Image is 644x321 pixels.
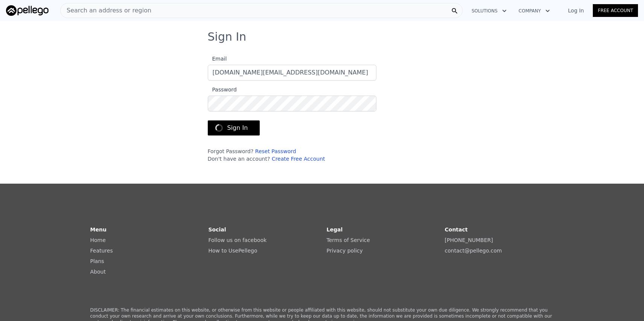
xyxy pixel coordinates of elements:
span: Email [208,56,227,62]
button: Company [513,4,556,18]
a: Terms of Service [327,237,370,243]
strong: Contact [445,227,468,233]
strong: Legal [327,227,343,233]
button: Solutions [466,4,513,18]
a: contact@pellego.com [445,248,502,254]
h3: Sign In [208,30,437,44]
a: Plans [90,258,104,264]
strong: Social [209,227,226,233]
a: Free Account [593,4,638,17]
input: Password [208,96,376,111]
strong: Menu [90,227,107,233]
img: Pellego [6,5,49,16]
a: Create Free Account [272,156,325,162]
a: Features [90,248,113,254]
span: Search an address or region [61,6,151,15]
a: Privacy policy [327,248,363,254]
a: Log In [559,7,593,14]
a: Reset Password [255,148,296,154]
a: Follow us on facebook [209,237,267,243]
a: How to UsePellego [209,248,257,254]
a: About [90,269,106,275]
a: Home [90,237,106,243]
span: Password [208,87,237,93]
a: [PHONE_NUMBER] [445,237,493,243]
button: Sign In [208,120,260,135]
input: Email [208,65,376,81]
div: Forgot Password? Don't have an account? [208,148,376,163]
